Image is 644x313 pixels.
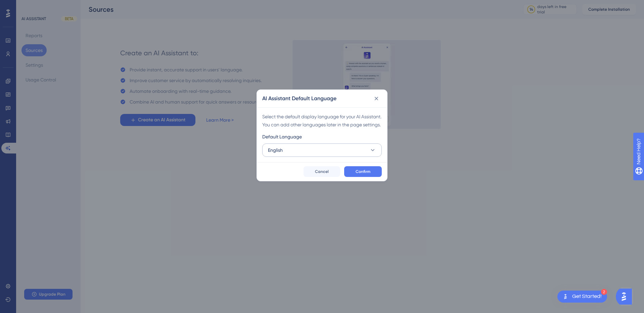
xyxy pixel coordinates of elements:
iframe: UserGuiding AI Assistant Launcher [616,287,636,307]
span: Need Help? [16,2,42,10]
div: 2 [601,289,607,295]
div: Get Started! [572,293,602,300]
span: English [268,146,283,154]
h2: AI Assistant Default Language [262,95,336,103]
img: launcher-image-alternative-text [561,293,569,301]
span: Confirm [356,169,370,174]
span: Cancel [315,169,329,174]
span: Default Language [262,133,302,141]
div: Open Get Started! checklist, remaining modules: 2 [557,291,607,303]
div: Select the default display language for your AI Assistant. You can add other languages later in t... [262,113,382,129]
